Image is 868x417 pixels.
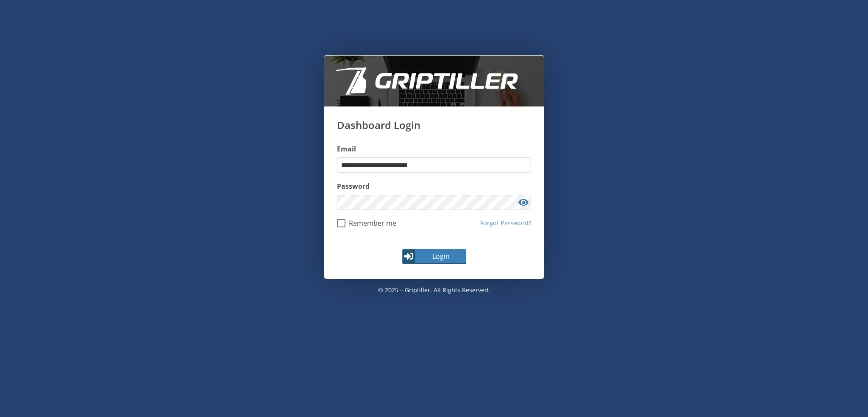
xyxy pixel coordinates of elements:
span: Login [416,251,465,261]
span: Remember me [345,219,396,227]
label: Password [337,181,531,191]
button: Login [402,249,466,264]
label: Email [337,144,531,154]
a: Forgot Password? [480,218,531,228]
h1: Dashboard Login [337,119,531,137]
p: © 2025 – Griptiller. All rights reserved. [324,279,544,301]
